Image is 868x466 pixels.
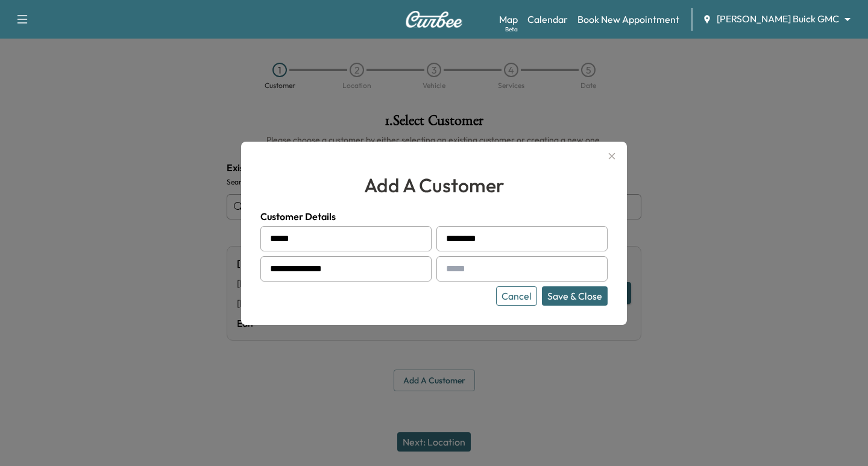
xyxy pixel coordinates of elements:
[260,209,608,224] h4: Customer Details
[542,286,608,306] button: Save & Close
[496,286,537,306] button: Cancel
[717,12,839,26] span: [PERSON_NAME] Buick GMC
[527,12,568,27] a: Calendar
[505,25,518,34] div: Beta
[577,12,679,27] a: Book New Appointment
[499,12,518,27] a: MapBeta
[405,11,463,28] img: Curbee Logo
[260,171,608,200] h2: add a customer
